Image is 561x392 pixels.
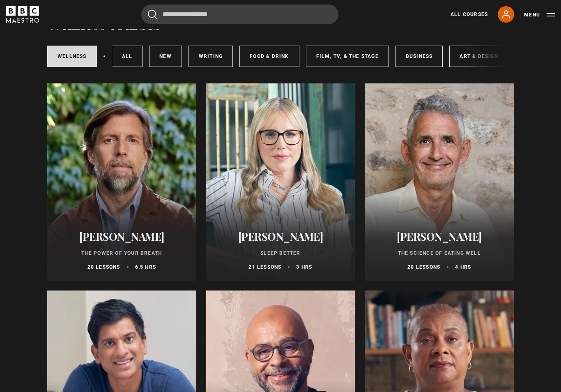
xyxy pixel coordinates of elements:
[306,46,389,67] a: Film, TV, & The Stage
[87,263,120,271] p: 20 lessons
[449,46,508,67] a: Art & Design
[451,11,488,18] a: All Courses
[47,46,97,67] a: Wellness
[375,230,504,243] h2: [PERSON_NAME]
[135,263,156,271] p: 6.5 hrs
[216,249,345,257] p: Sleep Better
[47,83,196,281] a: [PERSON_NAME] The Power of Your Breath 20 lessons 6.5 hrs
[141,5,338,24] input: Search
[296,263,312,271] p: 3 hrs
[455,263,471,271] p: 4 hrs
[239,46,299,67] a: Food & Drink
[149,46,182,67] a: New
[112,46,143,67] a: All
[407,263,440,271] p: 20 lessons
[216,230,345,243] h2: [PERSON_NAME]
[189,46,233,67] a: Writing
[206,83,355,281] a: [PERSON_NAME] Sleep Better 21 lessons 3 hrs
[47,15,160,32] h1: Wellness courses
[148,9,158,20] button: Submit the search query
[57,249,186,257] p: The Power of Your Breath
[248,263,281,271] p: 21 lessons
[375,249,504,257] p: The Science of Eating Well
[395,46,443,67] a: Business
[524,11,555,19] button: Toggle navigation
[57,230,186,243] h2: [PERSON_NAME]
[365,83,514,281] a: [PERSON_NAME] The Science of Eating Well 20 lessons 4 hrs
[6,6,39,23] svg: BBC Maestro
